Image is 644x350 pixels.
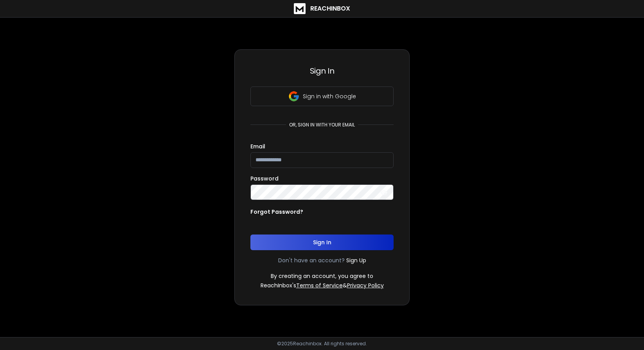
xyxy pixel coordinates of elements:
[250,65,394,76] h3: Sign In
[278,256,345,264] p: Don't have an account?
[250,144,265,149] label: Email
[250,208,303,216] p: Forgot Password?
[277,341,367,347] p: © 2025 Reachinbox. All rights reserved.
[310,4,350,13] h1: ReachInbox
[294,3,306,14] img: logo
[261,281,384,289] p: ReachInbox's &
[250,235,394,250] button: Sign In
[250,87,394,106] button: Sign in with Google
[271,272,373,280] p: By creating an account, you agree to
[250,176,279,181] label: Password
[347,281,384,289] a: Privacy Policy
[346,256,366,264] a: Sign Up
[286,122,358,128] p: or, sign in with your email
[303,92,356,100] p: Sign in with Google
[294,3,350,14] a: ReachInbox
[296,281,343,289] a: Terms of Service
